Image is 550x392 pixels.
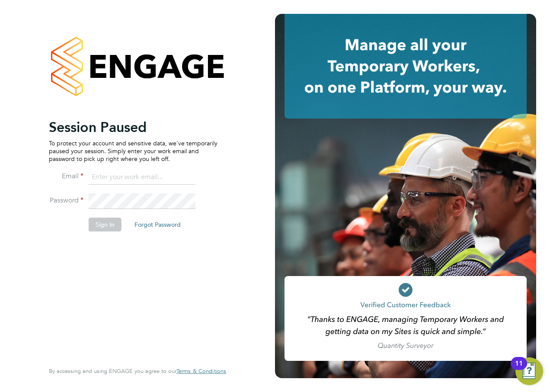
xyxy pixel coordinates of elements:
a: Terms & Conditions [176,368,226,375]
h2: Session Paused [49,119,217,136]
p: To protect your account and sensitive data, we've temporarily paused your session. Simply enter y... [49,139,217,163]
span: By accessing and using ENGAGE you agree to our [49,367,226,375]
button: Forgot Password [128,218,188,231]
label: Password [49,196,83,205]
label: Email [49,172,83,181]
button: Sign In [89,218,122,231]
div: 11 [515,363,523,375]
input: Enter your work email... [89,170,195,185]
button: Open Resource Center, 11 new notifications [515,357,543,385]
